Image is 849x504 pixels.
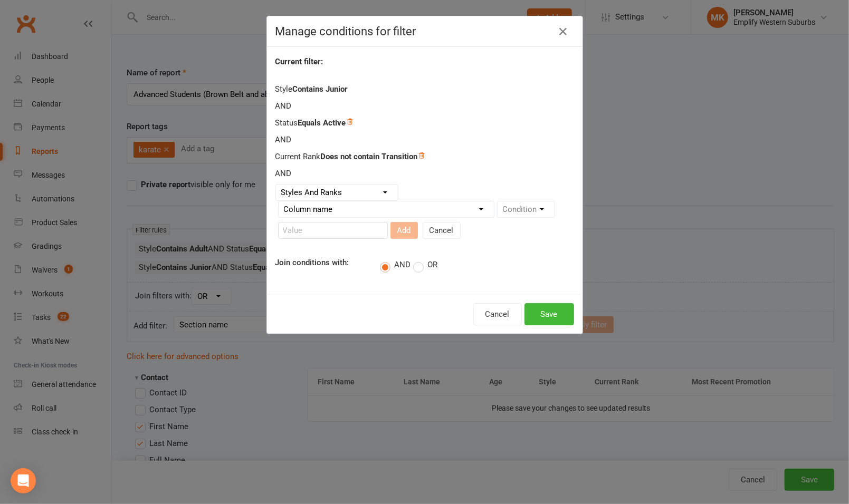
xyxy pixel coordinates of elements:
[275,57,323,66] strong: Current filter:
[293,84,348,94] strong: Contains Junior
[275,83,574,243] div: Style
[11,468,36,493] div: Open Intercom Messenger
[524,303,574,325] button: Save
[268,258,373,268] label: Join conditions with:
[423,222,461,239] button: Cancel
[555,23,572,40] button: Close
[473,303,522,325] button: Cancel
[275,25,574,38] h4: Manage conditions for filter
[275,100,574,112] div: AND
[275,133,574,163] div: Current Rank
[278,222,388,239] input: Value
[413,260,437,270] label: OR
[275,100,574,129] div: Status
[380,260,411,270] label: AND
[275,133,574,146] div: AND
[298,118,354,128] strong: Equals Active
[275,167,574,180] div: AND
[321,152,425,161] strong: Does not contain Transition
